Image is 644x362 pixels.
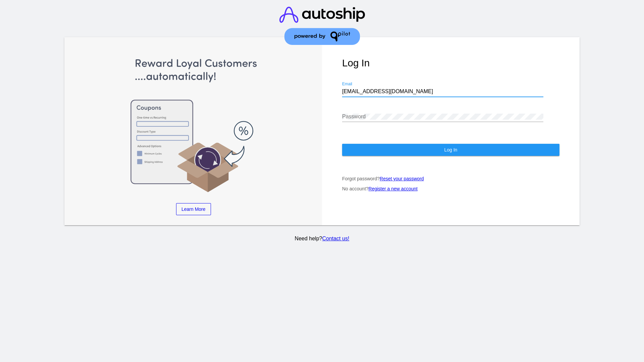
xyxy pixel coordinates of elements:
[85,57,302,193] img: Apply Coupons Automatically to Scheduled Orders with QPilot
[181,206,206,212] span: Learn More
[380,176,424,181] a: Reset your password
[342,57,559,69] h1: Log In
[63,236,581,242] p: Need help?
[444,147,457,153] span: Log In
[322,236,349,241] a: Contact us!
[342,88,543,95] input: Email
[176,203,211,215] a: Learn More
[369,186,418,191] a: Register a new account
[342,186,559,191] p: No account?
[342,144,559,156] button: Log In
[342,176,559,181] p: Forgot password?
